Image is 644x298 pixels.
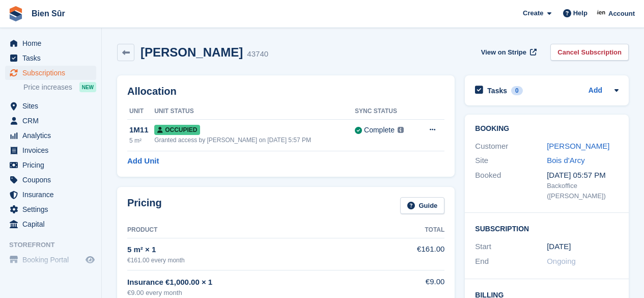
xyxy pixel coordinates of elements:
[127,222,396,238] th: Product
[364,125,395,136] div: Complete
[547,241,571,253] time: 2024-07-06 22:00:00 UTC
[27,5,69,22] a: Bien Sûr
[5,217,96,231] a: menu
[547,181,619,201] div: Backoffice ([PERSON_NAME])
[22,158,83,172] span: Pricing
[5,66,96,80] a: menu
[475,241,547,253] div: Start
[154,103,355,120] th: Unit Status
[5,158,96,172] a: menu
[5,99,96,113] a: menu
[547,156,585,165] a: Bois d'Arcy
[127,288,396,298] div: €9.00 every month
[22,217,83,231] span: Capital
[475,141,547,152] div: Customer
[400,197,445,214] a: Guide
[523,8,543,18] span: Create
[23,83,72,92] span: Price increases
[127,244,396,256] div: 5 m² × 1
[5,173,96,187] a: menu
[22,143,83,157] span: Invoices
[475,170,547,201] div: Booked
[9,240,101,250] span: Storefront
[127,155,159,167] a: Add Unit
[597,8,607,18] img: Asmaa Habri
[129,124,154,136] div: 1M11
[22,36,83,50] span: Home
[22,187,83,202] span: Insurance
[547,257,576,265] span: Ongoing
[550,44,629,61] a: Cancel Subscription
[141,45,243,59] h2: [PERSON_NAME]
[23,82,96,93] a: Price increases NEW
[396,222,444,238] th: Total
[127,277,396,288] div: Insurance €1,000.00 × 1
[573,8,587,18] span: Help
[247,48,268,60] div: 43740
[5,143,96,157] a: menu
[477,44,539,61] a: View on Stripe
[475,223,619,233] h2: Subscription
[487,86,507,95] h2: Tasks
[5,202,96,216] a: menu
[5,114,96,128] a: menu
[127,197,162,214] h2: Pricing
[5,253,96,267] a: menu
[475,155,547,167] div: Site
[5,187,96,202] a: menu
[475,125,619,133] h2: Booking
[8,6,23,21] img: stora-icon-8386f47178a22dfd0bd8f6a31ec36ba5ce8667c1dd55bd0f319d3a0aa187defe.svg
[22,128,83,143] span: Analytics
[398,127,404,133] img: icon-info-grey-7440780725fd019a000dd9b08b2336e03edf1995a4989e88bcd33f0948082b44.svg
[547,170,619,181] div: [DATE] 05:57 PM
[22,66,83,80] span: Subscriptions
[127,86,444,97] h2: Allocation
[589,85,602,97] a: Add
[355,103,417,120] th: Sync Status
[127,103,154,120] th: Unit
[22,253,83,267] span: Booking Portal
[22,51,83,65] span: Tasks
[154,136,355,145] div: Granted access by [PERSON_NAME] on [DATE] 5:57 PM
[22,173,83,187] span: Coupons
[127,256,396,265] div: €161.00 every month
[608,9,635,19] span: Account
[5,36,96,50] a: menu
[154,125,200,135] span: Occupied
[481,47,526,58] span: View on Stripe
[84,254,96,266] a: Preview store
[79,82,96,92] div: NEW
[547,142,609,150] a: [PERSON_NAME]
[22,114,83,128] span: CRM
[129,136,154,145] div: 5 m²
[511,86,523,95] div: 0
[22,202,83,216] span: Settings
[5,51,96,65] a: menu
[396,238,444,270] td: €161.00
[475,256,547,267] div: End
[5,128,96,143] a: menu
[22,99,83,113] span: Sites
